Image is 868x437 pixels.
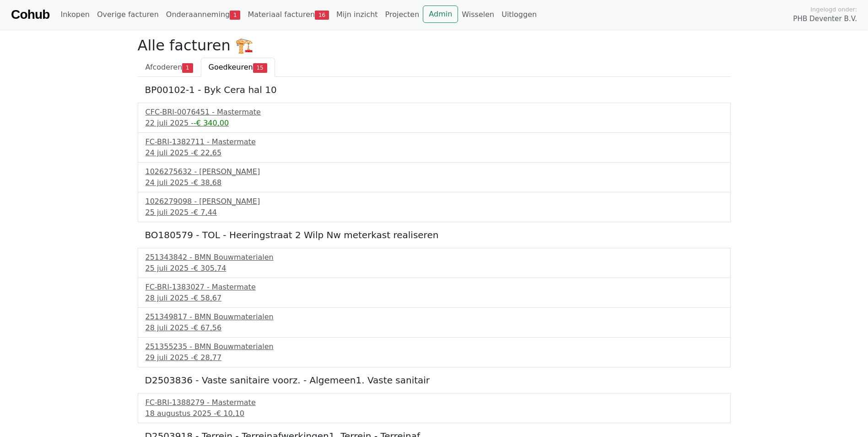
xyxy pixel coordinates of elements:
[146,282,723,293] div: FC-BRI-1383027 - Mastermate
[194,294,221,302] span: € 58,67
[146,107,723,118] div: CFC-BRI-0076451 - Mastermate
[230,11,240,20] span: 1
[146,311,723,333] a: 251349817 - BMN Bouwmaterialen28 juli 2025 -€ 67,56
[793,14,857,24] span: PHB Deventer B.V.
[146,177,723,188] div: 24 juli 2025 -
[146,408,723,419] div: 18 augustus 2025 -
[315,11,329,20] span: 16
[146,397,723,408] div: FC-BRI-1388279 - Mastermate
[333,5,382,24] a: Mijn inzicht
[146,322,723,333] div: 28 juli 2025 -
[209,63,253,71] span: Goedkeuren
[498,5,540,24] a: Uitloggen
[810,5,857,14] span: Ingelogd onder:
[146,196,723,207] div: 1026279098 - [PERSON_NAME]
[458,5,498,24] a: Wisselen
[138,37,731,54] h2: Alle facturen 🏗️
[57,5,93,24] a: Inkopen
[194,353,221,362] span: € 28,77
[146,252,723,263] div: 251343842 - BMN Bouwmaterialen
[146,397,723,419] a: FC-BRI-1388279 - Mastermate18 augustus 2025 -€ 10,10
[194,264,226,273] span: € 305,74
[253,63,267,72] span: 15
[201,58,275,77] a: Goedkeuren15
[146,263,723,274] div: 25 juli 2025 -
[146,107,723,129] a: CFC-BRI-0076451 - Mastermate22 juli 2025 --€ 340,00
[146,137,723,147] div: FC-BRI-1382711 - Mastermate
[194,208,217,217] span: € 7,44
[194,323,221,332] span: € 67,56
[145,375,723,386] h5: D2503836 - Vaste sanitaire voorz. - Algemeen1. Vaste sanitair
[146,63,183,71] span: Afcoderen
[146,252,723,274] a: 251343842 - BMN Bouwmaterialen25 juli 2025 -€ 305,74
[382,5,423,24] a: Projecten
[146,311,723,322] div: 251349817 - BMN Bouwmaterialen
[93,5,162,24] a: Overige facturen
[146,352,723,363] div: 29 juli 2025 -
[146,282,723,304] a: FC-BRI-1383027 - Mastermate28 juli 2025 -€ 58,67
[216,409,244,418] span: € 10,10
[194,119,229,127] span: -€ 340,00
[146,147,723,158] div: 24 juli 2025 -
[145,84,723,95] h5: BP00102-1 - Byk Cera hal 10
[423,5,458,23] a: Admin
[145,229,723,240] h5: BO180579 - TOL - Heeringstraat 2 Wilp Nw meterkast realiseren
[146,207,723,218] div: 25 juli 2025 -
[194,148,221,157] span: € 22,65
[138,58,201,77] a: Afcoderen1
[11,4,49,26] a: Cohub
[146,166,723,188] a: 1026275632 - [PERSON_NAME]24 juli 2025 -€ 38,68
[146,196,723,218] a: 1026279098 - [PERSON_NAME]25 juli 2025 -€ 7,44
[182,63,193,72] span: 1
[146,166,723,177] div: 1026275632 - [PERSON_NAME]
[146,293,723,304] div: 28 juli 2025 -
[146,341,723,363] a: 251355235 - BMN Bouwmaterialen29 juli 2025 -€ 28,77
[194,178,221,187] span: € 38,68
[162,5,244,24] a: Onderaanneming1
[146,118,723,129] div: 22 juli 2025 -
[146,137,723,158] a: FC-BRI-1382711 - Mastermate24 juli 2025 -€ 22,65
[244,5,333,24] a: Materiaal facturen16
[146,341,723,352] div: 251355235 - BMN Bouwmaterialen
